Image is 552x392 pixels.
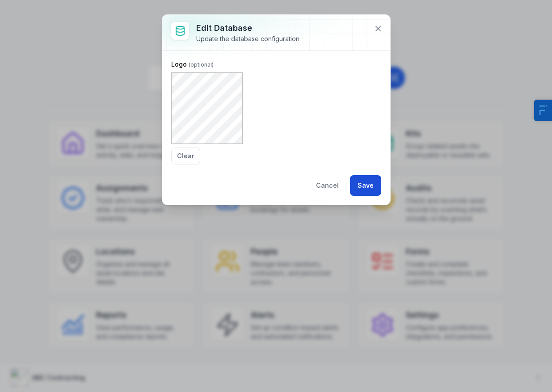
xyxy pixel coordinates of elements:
button: Clear [171,148,200,164]
button: Cancel [308,175,346,196]
button: Save [350,175,381,196]
h3: Edit database [196,22,301,34]
div: Update the database configuration. [196,34,301,43]
label: Logo [171,60,214,69]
